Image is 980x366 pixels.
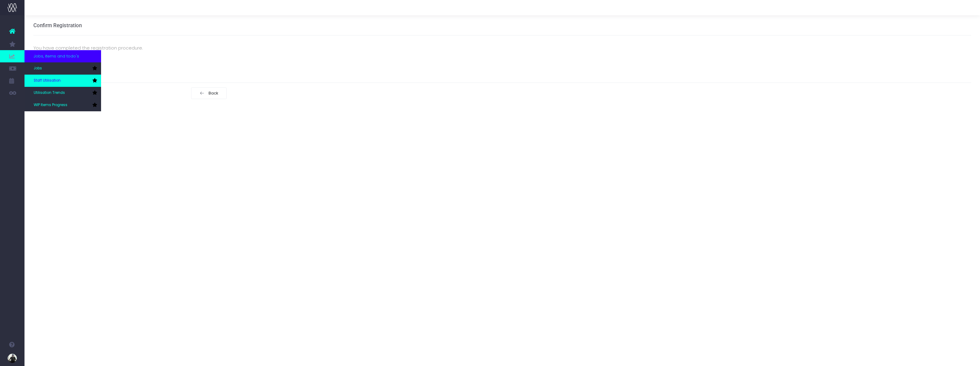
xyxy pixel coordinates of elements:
[191,87,227,99] button: Back
[34,102,67,108] span: WIP Items Progress
[34,78,61,83] span: Staff Utilisation
[24,62,101,75] a: Jobs
[24,87,101,99] a: Utilisation Trends
[34,66,42,71] span: Jobs
[33,44,971,52] p: You have completed the registration procedure.
[24,75,101,87] a: Staff Utilisation
[8,354,17,363] img: images/default_profile_image.png
[34,53,79,59] span: Jobs, items and todo's
[34,90,65,96] span: Utilisation Trends
[24,99,101,111] a: WIP Items Progress
[206,91,218,96] span: Back
[33,22,82,28] h3: Confirm Registration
